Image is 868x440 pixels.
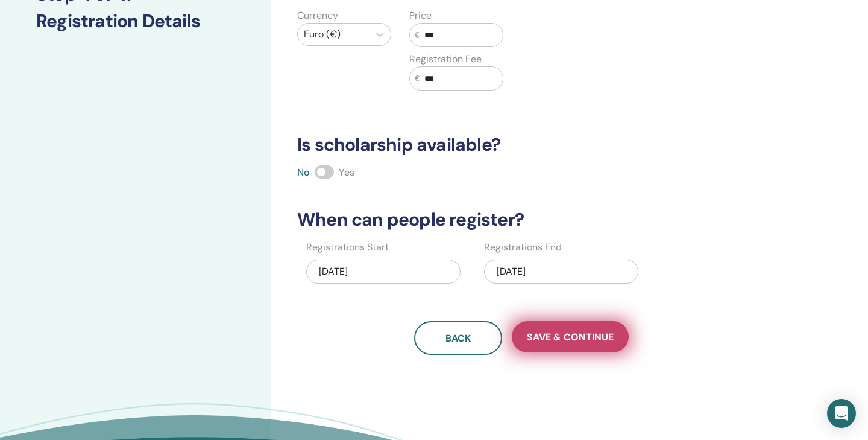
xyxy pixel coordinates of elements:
[297,166,310,179] span: No
[415,29,420,42] span: €
[409,52,482,66] label: Registration Fee
[827,399,856,428] div: Open Intercom Messenger
[297,8,338,23] label: Currency
[512,321,629,352] button: Save & Continue
[306,260,461,284] div: [DATE]
[414,321,502,355] button: Back
[306,240,389,255] label: Registrations Start
[290,209,753,231] h3: When can people register?
[445,332,471,345] span: Back
[484,240,562,255] label: Registrations End
[484,260,638,284] div: [DATE]
[339,166,354,179] span: Yes
[290,134,753,156] h3: Is scholarship available?
[409,8,432,23] label: Price
[36,10,235,32] h3: Registration Details
[527,331,614,343] span: Save & Continue
[415,72,420,85] span: €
